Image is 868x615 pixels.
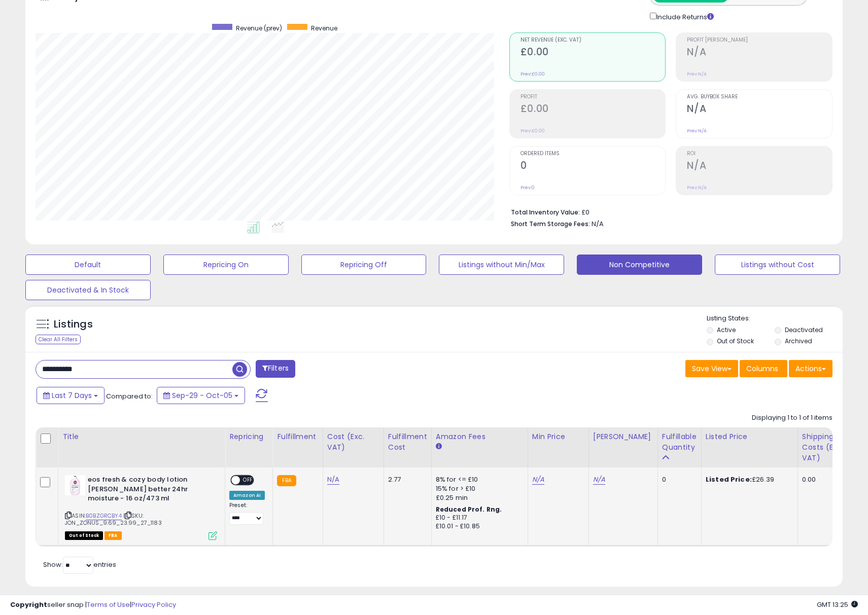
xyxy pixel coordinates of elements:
[65,512,162,527] span: | SKU: JON_ZONUS_9.69_23.99_27_1183
[520,103,666,117] h2: £0.00
[511,208,580,216] b: Total Inventory Value:
[520,94,666,100] span: Profit
[715,255,840,275] button: Listings without Cost
[520,185,535,191] small: Prev: 0
[88,475,211,506] b: eos fresh & cozy body lotion [PERSON_NAME] better 24hr moisture - 16 oz/473 ml
[229,431,268,442] div: Repricing
[327,475,339,485] a: N/A
[687,103,832,117] h2: N/A
[520,71,545,77] small: Prev: £0.00
[236,24,282,32] span: Revenue (prev)
[436,493,520,502] div: £0.25 min
[785,337,812,345] label: Archived
[277,431,318,442] div: Fulfillment
[687,128,707,134] small: Prev: N/A
[802,475,851,484] div: 0.00
[65,475,85,495] img: 31fNQEDmb6L._SL40_.jpg
[240,476,256,485] span: OFF
[25,255,151,275] button: Default
[532,431,584,442] div: Min Price
[687,38,832,43] span: Profit [PERSON_NAME]
[163,255,289,275] button: Repricing On
[106,391,153,401] span: Compared to:
[54,317,93,332] h5: Listings
[436,431,524,442] div: Amazon Fees
[802,431,854,463] div: Shipping Costs (Exc. VAT)
[105,531,122,540] span: FBA
[520,38,666,43] span: Net Revenue (Exc. VAT)
[592,219,604,229] span: N/A
[520,151,666,157] span: Ordered Items
[436,522,520,531] div: £10.01 - £10.85
[740,360,787,377] button: Columns
[746,364,778,374] span: Columns
[131,600,176,609] a: Privacy Policy
[229,502,265,525] div: Preset:
[229,491,265,500] div: Amazon AI
[65,531,103,540] span: All listings that are currently out of stock and unavailable for purchase on Amazon
[817,600,858,609] span: 2025-10-14 13:25 GMT
[593,431,653,442] div: [PERSON_NAME]
[301,255,427,275] button: Repricing Off
[65,475,217,539] div: ASIN:
[511,220,590,228] b: Short Term Storage Fees:
[10,600,176,610] div: seller snap | |
[642,11,726,22] div: Include Returns
[36,335,81,344] div: Clear All Filters
[789,360,832,377] button: Actions
[436,514,520,522] div: £10 - £11.17
[439,255,564,275] button: Listings without Min/Max
[87,600,130,609] a: Terms of Use
[436,505,502,514] b: Reduced Prof. Rng.
[311,24,337,32] span: Revenue
[172,390,232,401] span: Sep-29 - Oct-05
[687,160,832,173] h2: N/A
[662,475,693,484] div: 0
[532,475,544,485] a: N/A
[277,475,296,486] small: FBA
[520,128,545,134] small: Prev: £0.00
[785,325,823,334] label: Deactivated
[62,431,221,442] div: Title
[327,431,379,453] div: Cost (Exc. VAT)
[687,94,832,100] span: Avg. Buybox Share
[687,46,832,60] h2: N/A
[717,325,736,334] label: Active
[388,475,424,484] div: 2.77
[388,431,427,453] div: Fulfillment Cost
[706,431,793,442] div: Listed Price
[37,387,105,404] button: Last 7 Days
[436,475,520,484] div: 8% for <= £10
[520,160,666,173] h2: 0
[25,280,151,300] button: Deactivated & In Stock
[577,255,702,275] button: Non Competitive
[662,431,697,453] div: Fulfillable Quantity
[52,390,92,401] span: Last 7 Days
[717,337,754,345] label: Out of Stock
[436,442,442,451] small: Amazon Fees.
[43,560,116,569] span: Show: entries
[256,360,295,378] button: Filters
[86,512,122,520] a: B0BZGRCBY4
[511,205,825,218] li: £0
[436,484,520,493] div: 15% for > £10
[685,360,738,377] button: Save View
[752,413,832,423] div: Displaying 1 to 1 of 1 items
[687,185,707,191] small: Prev: N/A
[706,475,790,484] div: £26.39
[157,387,245,404] button: Sep-29 - Oct-05
[706,475,752,484] b: Listed Price:
[707,314,843,323] p: Listing States:
[10,600,47,609] strong: Copyright
[520,46,666,60] h2: £0.00
[687,151,832,157] span: ROI
[687,71,707,77] small: Prev: N/A
[593,475,605,485] a: N/A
